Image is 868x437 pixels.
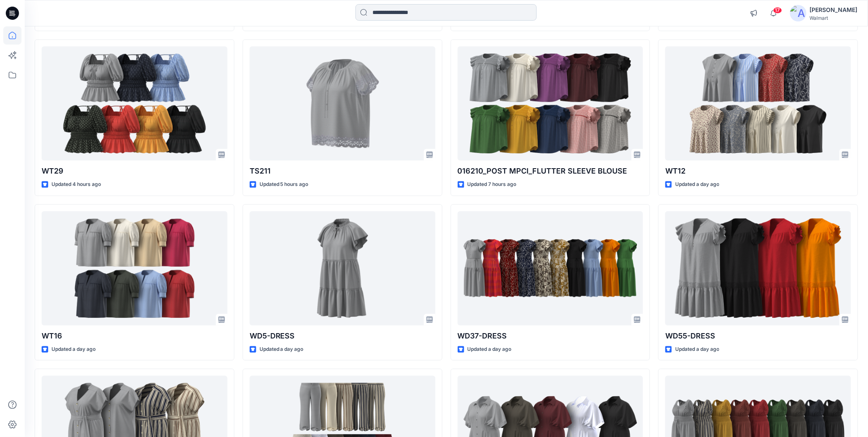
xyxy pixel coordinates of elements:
p: Updated 4 hours ago [51,180,101,189]
a: WT12 [665,46,851,160]
p: WD55-DRESS [665,330,851,342]
a: WT29 [42,46,227,160]
p: Updated a day ago [468,345,512,354]
a: WT16 [42,211,227,325]
p: Updated 5 hours ago [260,180,309,189]
img: avatar [790,5,807,21]
span: 17 [773,7,782,14]
p: 016210_POST MPCI_FLUTTER SLEEVE BLOUSE [458,165,643,177]
div: [PERSON_NAME] [810,5,858,15]
p: Updated a day ago [260,345,304,354]
p: Updated a day ago [51,345,96,354]
a: WD5-DRESS [250,211,435,325]
a: WD37-DRESS [458,211,643,325]
p: WT12 [665,165,851,177]
a: WD55-DRESS [665,211,851,325]
p: WT29 [42,165,227,177]
p: Updated a day ago [675,180,719,189]
p: Updated a day ago [675,345,719,354]
p: WT16 [42,330,227,342]
p: Updated 7 hours ago [468,180,517,189]
p: WD37-DRESS [458,330,643,342]
p: WD5-DRESS [250,330,435,342]
a: TS211 [250,46,435,160]
div: Walmart [810,15,858,21]
p: TS211 [250,165,435,177]
a: 016210_POST MPCI_FLUTTER SLEEVE BLOUSE [458,46,643,160]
